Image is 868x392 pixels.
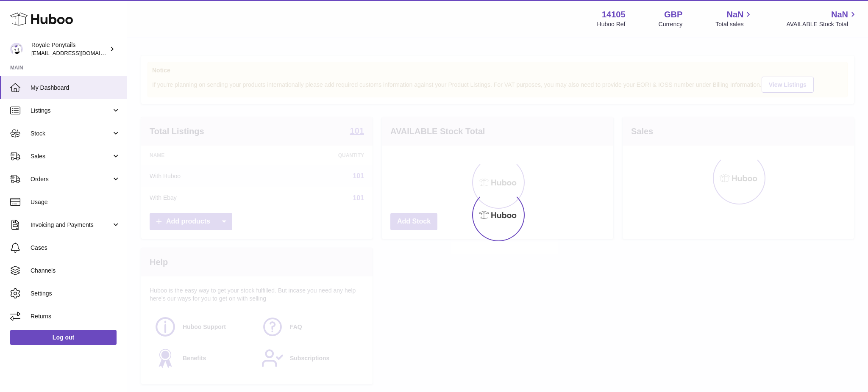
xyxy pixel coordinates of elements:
span: Invoicing and Payments [31,221,111,229]
span: My Dashboard [31,84,120,92]
img: internalAdmin-14105@internal.huboo.com [10,43,23,55]
a: NaN Total sales [715,9,753,28]
a: Log out [10,330,117,345]
span: NaN [831,9,848,20]
span: Orders [31,175,111,183]
a: NaN AVAILABLE Stock Total [786,9,858,28]
div: Huboo Ref [597,20,626,28]
div: Currency [659,20,683,28]
strong: 14105 [602,9,626,20]
span: NaN [726,9,743,20]
span: Total sales [715,20,753,28]
span: Listings [31,107,111,115]
span: Sales [31,152,111,160]
span: Returns [31,312,120,320]
span: [EMAIL_ADDRESS][DOMAIN_NAME] [31,50,125,56]
div: Royale Ponytails [31,41,108,57]
span: Usage [31,198,120,206]
span: Cases [31,244,120,252]
span: Settings [31,290,120,298]
strong: GBP [664,9,682,20]
span: Channels [31,267,120,275]
span: Stock [31,130,111,138]
span: AVAILABLE Stock Total [786,20,858,28]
